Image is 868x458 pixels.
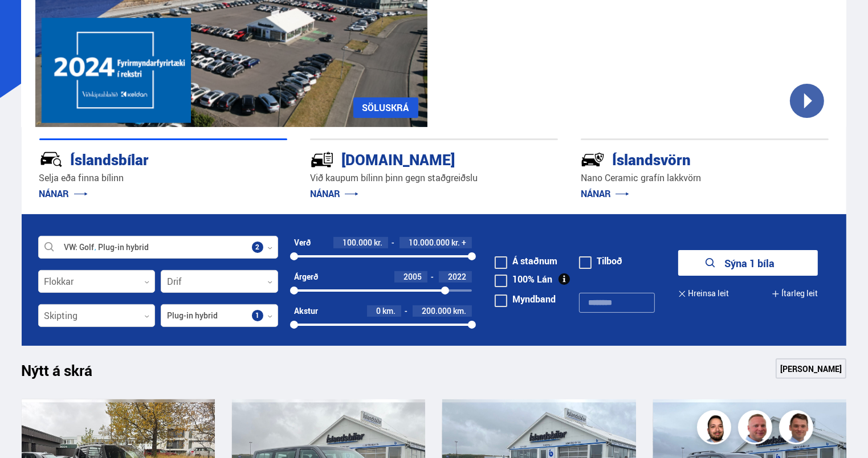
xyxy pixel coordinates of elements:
[353,97,418,118] a: SÖLUSKRÁ
[422,305,451,316] span: 200.000
[453,306,466,316] span: km.
[740,412,774,446] img: siFngHWaQ9KaOqBr.png
[448,271,466,282] span: 2022
[294,306,318,316] div: Akstur
[39,148,63,171] img: JRvxyua_JYH6wB4c.svg
[310,171,558,185] p: Við kaupum bílinn þinn gegn staðgreiðslu
[404,271,422,282] span: 2005
[772,281,818,306] button: Ítarleg leit
[776,358,846,379] a: [PERSON_NAME]
[294,238,311,247] div: Verð
[495,256,557,265] label: Á staðnum
[310,187,358,200] a: NÁNAR
[678,281,729,306] button: Hreinsa leit
[39,149,247,169] div: Íslandsbílar
[39,187,88,200] a: NÁNAR
[310,148,334,171] img: tr5P-W3DuiFaO7aO.svg
[22,362,113,386] h1: Nýtt á skrá
[382,306,396,316] span: km.
[374,238,382,247] span: kr.
[376,305,381,316] span: 0
[781,412,815,446] img: FbJEzSuNWCJXmdc-.webp
[581,148,605,171] img: -Svtn6bYgwAsiwNX.svg
[678,250,818,276] button: Sýna 1 bíla
[579,256,622,265] label: Tilboð
[409,237,450,248] span: 10.000.000
[451,238,460,247] span: kr.
[581,171,829,185] p: Nano Ceramic grafín lakkvörn
[699,412,733,446] img: nhp88E3Fdnt1Opn2.png
[581,187,629,200] a: NÁNAR
[462,238,466,247] span: +
[294,272,318,281] div: Árgerð
[495,275,552,284] label: 100% Lán
[581,149,788,169] div: Íslandsvörn
[310,149,517,169] div: [DOMAIN_NAME]
[343,237,372,248] span: 100.000
[39,171,287,185] p: Selja eða finna bílinn
[495,295,556,304] label: Myndband
[9,5,43,39] button: Opna LiveChat spjallviðmót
